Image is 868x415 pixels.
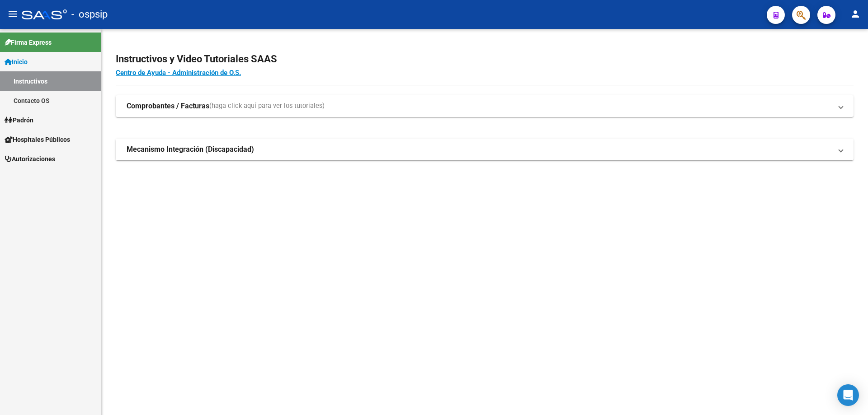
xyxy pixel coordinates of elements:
[7,9,18,19] mat-icon: menu
[209,101,325,111] span: (haga click aquí para ver los tutoriales)
[850,9,861,19] mat-icon: person
[5,154,55,164] span: Autorizaciones
[116,139,854,160] mat-expansion-panel-header: Mecanismo Integración (Discapacidad)
[5,57,28,67] span: Inicio
[116,51,854,68] h2: Instructivos y Video Tutoriales SAAS
[5,115,33,125] span: Padrón
[71,5,108,24] span: - ospsip
[5,37,52,47] span: Firma Express
[837,384,859,406] div: Open Intercom Messenger
[5,135,70,145] span: Hospitales Públicos
[116,95,854,117] mat-expansion-panel-header: Comprobantes / Facturas(haga click aquí para ver los tutoriales)
[127,145,254,154] strong: Mecanismo Integración (Discapacidad)
[116,69,241,77] a: Centro de Ayuda - Administración de O.S.
[127,101,209,111] strong: Comprobantes / Facturas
